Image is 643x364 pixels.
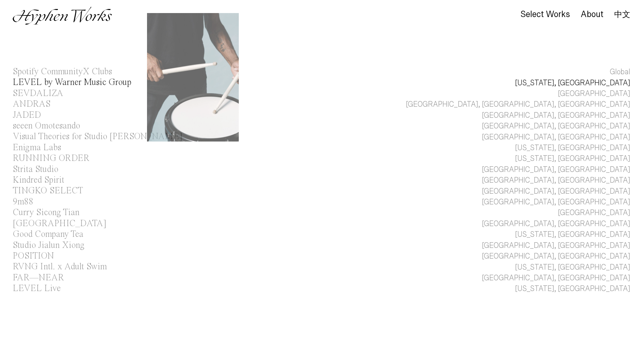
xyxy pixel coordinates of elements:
[482,251,630,262] div: [GEOGRAPHIC_DATA], [GEOGRAPHIC_DATA]
[614,11,630,18] a: 中文
[515,262,630,273] div: [US_STATE], [GEOGRAPHIC_DATA]
[13,154,89,163] div: RUNNING ORDER
[13,176,64,185] div: Kindred Spirit
[13,197,33,206] div: 9m88
[13,89,63,98] div: SEVDALIZA
[581,10,603,19] div: About
[482,273,630,283] div: [GEOGRAPHIC_DATA], [GEOGRAPHIC_DATA]
[520,10,570,19] div: Select Works
[13,111,41,120] div: JADED
[13,262,107,271] div: RVNG Intl. x Adult Swim
[610,67,630,77] div: Global
[482,218,630,229] div: [GEOGRAPHIC_DATA], [GEOGRAPHIC_DATA]
[13,208,79,217] div: Curry Sicong Tian
[515,143,630,153] div: [US_STATE], [GEOGRAPHIC_DATA]
[13,252,54,261] div: POSITION
[558,88,630,99] div: [GEOGRAPHIC_DATA]
[558,207,630,218] div: [GEOGRAPHIC_DATA]
[13,100,51,109] div: ANDRAS
[13,273,64,282] div: FAR—NEAR
[515,153,630,164] div: [US_STATE], [GEOGRAPHIC_DATA]
[13,284,61,293] div: LEVEL Live
[13,219,106,228] div: [GEOGRAPHIC_DATA]
[482,197,630,207] div: [GEOGRAPHIC_DATA], [GEOGRAPHIC_DATA]
[581,11,603,18] a: About
[13,78,131,87] div: LEVEL by Warner Music Group
[482,240,630,251] div: [GEOGRAPHIC_DATA], [GEOGRAPHIC_DATA]
[482,121,630,131] div: [GEOGRAPHIC_DATA], [GEOGRAPHIC_DATA]
[482,164,630,175] div: [GEOGRAPHIC_DATA], [GEOGRAPHIC_DATA]
[13,165,58,174] div: Strita Studio
[13,121,80,130] div: seeen Omotesando
[482,132,630,143] div: [GEOGRAPHIC_DATA], [GEOGRAPHIC_DATA]
[515,78,630,88] div: [US_STATE], [GEOGRAPHIC_DATA]
[482,175,630,186] div: [GEOGRAPHIC_DATA], [GEOGRAPHIC_DATA]
[13,186,83,195] div: TINGKO SELECT
[13,230,83,239] div: Good Company Tea
[482,186,630,197] div: [GEOGRAPHIC_DATA], [GEOGRAPHIC_DATA]
[13,7,112,25] img: Hyphen Works
[13,143,61,152] div: Enigma Labs
[13,67,112,76] div: Spotify CommunityX Clubs
[406,99,630,110] div: [GEOGRAPHIC_DATA], [GEOGRAPHIC_DATA], [GEOGRAPHIC_DATA]
[482,110,630,121] div: [GEOGRAPHIC_DATA], [GEOGRAPHIC_DATA]
[520,11,570,18] a: Select Works
[13,132,183,141] div: Visual Theories for Studio [PERSON_NAME]
[515,229,630,240] div: [US_STATE], [GEOGRAPHIC_DATA]
[515,283,630,294] div: [US_STATE], [GEOGRAPHIC_DATA]
[13,241,84,250] div: Studio Jialun Xiong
